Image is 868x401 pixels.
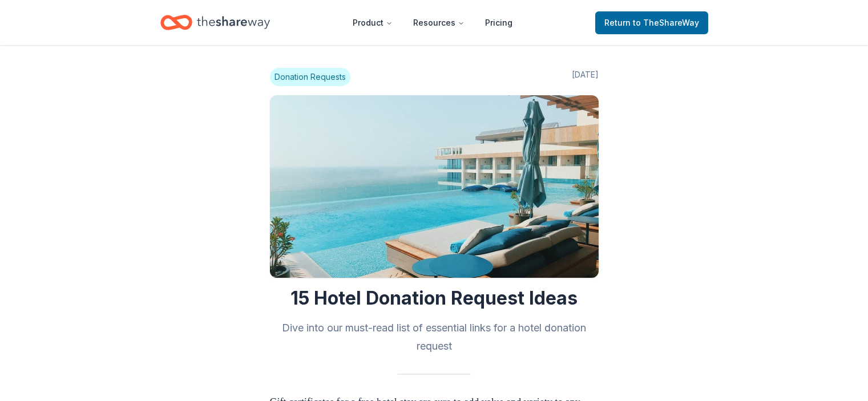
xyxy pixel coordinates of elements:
nav: Main [344,9,522,36]
span: to TheShareWay [633,18,699,27]
span: [DATE] [572,68,599,86]
span: Donation Requests [270,68,350,86]
a: Returnto TheShareWay [595,11,708,34]
h2: Dive into our must-read list of essential links for a hotel donation request [270,319,599,355]
button: Resources [404,11,474,34]
a: Home [160,9,270,36]
a: Pricing [476,11,522,34]
img: Image for 15 Hotel Donation Request Ideas [270,95,599,278]
button: Product [344,11,402,34]
h1: 15 Hotel Donation Request Ideas [270,287,599,310]
span: Return [604,16,699,30]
